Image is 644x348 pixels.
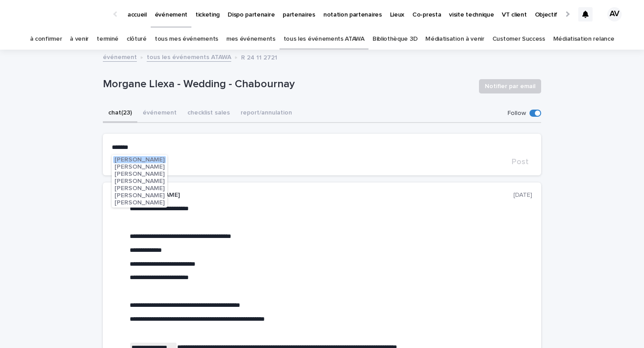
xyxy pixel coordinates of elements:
[508,158,532,166] button: Post
[30,29,62,50] a: à confirmer
[97,29,119,50] a: terminé
[492,29,545,50] a: Customer Success
[114,185,165,191] span: [PERSON_NAME]
[182,104,235,123] button: checklist sales
[114,157,165,163] span: [PERSON_NAME]
[147,51,231,62] a: tous les événements ATAWA
[114,178,165,184] span: [PERSON_NAME]
[113,199,166,206] button: [PERSON_NAME]
[113,156,166,163] button: [PERSON_NAME]
[241,52,277,62] p: R 24 11 2721
[284,29,364,50] a: tous les événements ATAWA
[113,192,166,199] button: [PERSON_NAME]
[553,29,614,50] a: Médiatisation relance
[114,164,165,170] span: [PERSON_NAME]
[485,82,535,91] span: Notifier par email
[607,7,622,21] div: AV
[113,170,166,178] button: [PERSON_NAME]
[226,29,275,50] a: mes événements
[103,104,137,123] button: chat (23)
[127,29,147,50] a: clôturé
[103,78,472,91] p: Morgane Llexa - Wedding - Chabournay
[18,5,105,23] img: Ls34BcGeRexTGTNfXpUC
[113,178,166,185] button: [PERSON_NAME]
[513,191,532,199] p: [DATE]
[235,104,297,123] button: report/annulation
[130,191,513,199] p: [PERSON_NAME]
[114,171,165,177] span: [PERSON_NAME]
[508,110,526,117] p: Follow
[114,192,165,199] span: [PERSON_NAME]
[114,199,165,206] span: [PERSON_NAME]
[373,29,417,50] a: Bibliothèque 3D
[113,185,166,192] button: [PERSON_NAME]
[155,29,218,50] a: tous mes événements
[479,79,541,93] button: Notifier par email
[113,163,166,170] button: [PERSON_NAME]
[512,158,529,166] span: Post
[425,29,484,50] a: Médiatisation à venir
[70,29,89,50] a: à venir
[137,104,182,123] button: événement
[103,51,137,62] a: événement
